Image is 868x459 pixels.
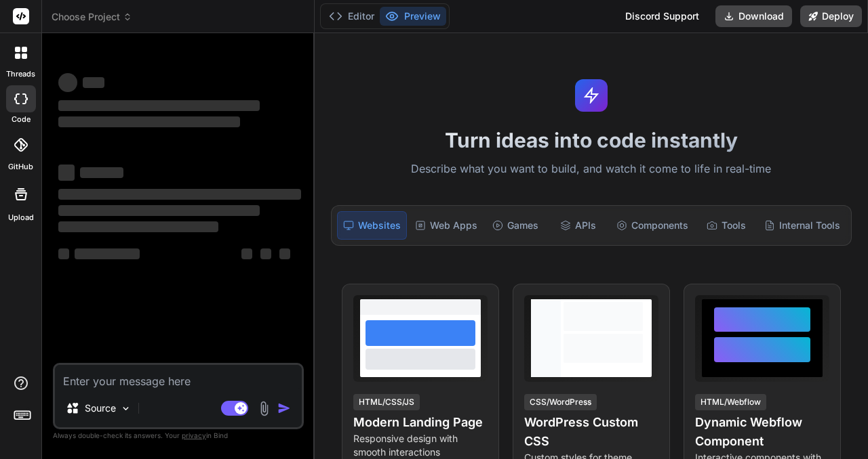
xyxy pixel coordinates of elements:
div: Discord Support [617,5,707,27]
h4: Modern Landing Page [353,413,488,432]
p: Always double-check its answers. Your in Bind [53,429,304,442]
span: ‌ [80,167,123,178]
button: Deploy [800,5,862,27]
div: HTML/Webflow [695,394,766,410]
span: privacy [182,431,206,439]
div: Internal Tools [759,211,846,240]
label: code [12,114,31,125]
label: GitHub [8,161,33,173]
span: ‌ [58,100,260,111]
img: Pick Models [120,403,132,414]
span: ‌ [75,248,140,259]
div: Components [611,211,694,240]
label: Upload [8,212,34,223]
button: Editor [323,7,380,26]
span: ‌ [279,248,290,259]
span: ‌ [83,77,104,88]
span: ‌ [58,248,69,259]
p: Source [85,401,116,415]
img: icon [277,401,291,415]
button: Preview [380,7,446,26]
span: ‌ [58,221,218,232]
span: ‌ [58,205,260,216]
p: Describe what you want to build, and watch it come to life in real-time [323,160,860,178]
div: Tools [696,211,756,240]
div: CSS/WordPress [524,394,597,410]
div: HTML/CSS/JS [353,394,420,410]
img: attachment [256,401,272,416]
button: Download [715,5,792,27]
h4: Dynamic Webflow Component [695,413,829,451]
h4: WordPress Custom CSS [524,413,658,451]
span: Choose Project [52,10,132,24]
span: ‌ [58,165,75,181]
p: Responsive design with smooth interactions [353,432,488,459]
h1: Turn ideas into code instantly [323,128,860,152]
div: Games [486,211,545,240]
div: APIs [548,211,608,240]
div: Websites [337,211,407,240]
span: ‌ [260,248,271,259]
div: Web Apps [410,211,483,240]
span: ‌ [241,248,252,259]
label: threads [6,68,35,80]
span: ‌ [58,73,77,92]
span: ‌ [58,116,240,127]
span: ‌ [58,189,301,200]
